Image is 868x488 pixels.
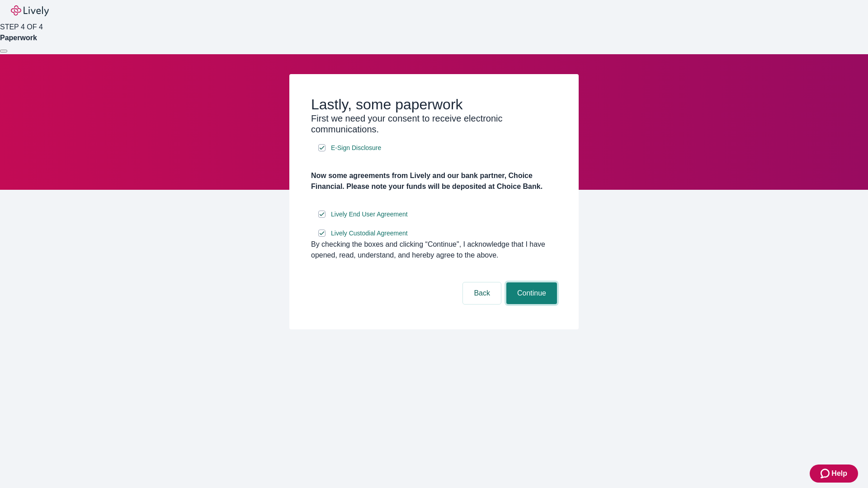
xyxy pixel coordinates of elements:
a: e-sign disclosure document [329,228,410,239]
img: Lively [11,5,49,16]
svg: Zendesk support icon [821,468,831,479]
button: Zendesk support iconHelp [810,465,858,483]
span: E-Sign Disclosure [331,143,381,153]
h3: First we need your consent to receive electronic communications. [311,113,557,135]
h4: Now some agreements from Lively and our bank partner, Choice Financial. Please note your funds wi... [311,170,557,192]
a: e-sign disclosure document [329,209,410,220]
h2: Lastly, some paperwork [311,96,557,113]
a: e-sign disclosure document [329,142,383,154]
button: Continue [506,282,557,304]
button: Back [463,282,501,304]
div: By checking the boxes and clicking “Continue", I acknowledge that I have opened, read, understand... [311,239,557,261]
span: Help [831,468,847,479]
span: Lively Custodial Agreement [331,229,408,238]
span: Lively End User Agreement [331,210,408,219]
